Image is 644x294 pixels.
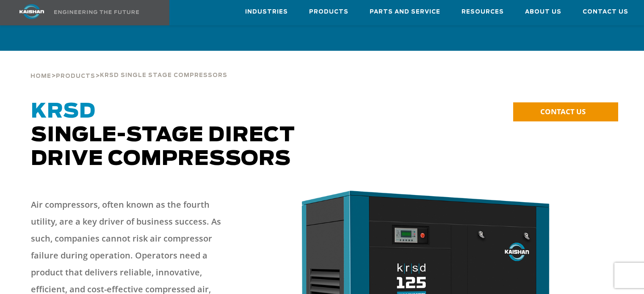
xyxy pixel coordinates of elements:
[583,7,628,17] span: Contact Us
[462,0,504,23] a: Resources
[31,102,295,169] span: Single-Stage Direct Drive Compressors
[100,73,227,78] span: krsd single stage compressors
[462,7,504,17] span: Resources
[30,51,227,83] div: > >
[370,7,440,17] span: Parts and Service
[56,72,95,80] a: Products
[245,0,288,23] a: Industries
[30,72,51,80] a: Home
[30,74,51,79] span: Home
[245,7,288,17] span: Industries
[54,10,139,14] img: Engineering the future
[583,0,628,23] a: Contact Us
[31,102,96,122] span: KRSD
[56,74,95,79] span: Products
[540,107,586,116] span: CONTACT US
[370,0,440,23] a: Parts and Service
[525,0,561,23] a: About Us
[309,0,348,23] a: Products
[513,102,618,121] a: CONTACT US
[525,7,561,17] span: About Us
[309,7,348,17] span: Products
